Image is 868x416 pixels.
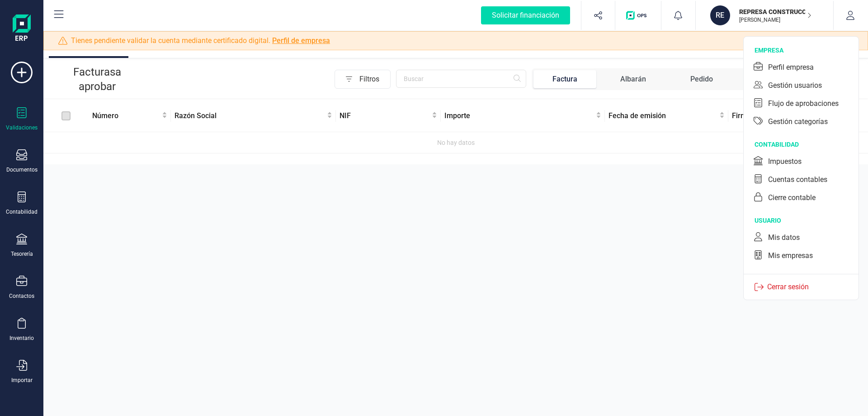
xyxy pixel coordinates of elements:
p: Cerrar sesión [764,282,812,292]
div: Factura [552,74,577,85]
div: Documentos [6,166,38,173]
div: Pedido [690,74,713,85]
img: Logo de OPS [626,11,650,20]
span: Número [92,110,160,121]
div: Cuentas contables [768,174,827,185]
div: Perfil empresa [768,62,814,73]
div: Mis empresas [768,250,813,261]
div: No hay datos [47,138,864,148]
div: Validaciones [6,124,38,131]
div: Gestión usuarios [768,80,822,91]
div: Solicitar financiación [481,6,570,24]
button: Filtros [335,70,391,89]
a: Perfil de empresa [272,36,330,45]
div: Impuestos [768,156,802,167]
button: Solicitar financiación [470,1,581,30]
input: Buscar [396,70,526,88]
div: RE [710,5,730,25]
div: Cierre contable [768,192,816,203]
span: Fecha de emisión [609,110,718,121]
p: REPRESA CONSTRUCCIONES MECANICAS SL [739,7,811,16]
p: [PERSON_NAME] [739,16,811,24]
div: Inventario [9,335,34,342]
img: Logo Finanedi [13,14,31,43]
div: Importar [11,377,33,384]
span: NIF [340,110,430,121]
div: Albarán [620,74,646,85]
div: Flujo de aprobaciones [768,98,839,109]
div: Tesorería [11,250,33,258]
span: Filtros [359,70,390,88]
th: Firmas [728,100,850,132]
button: REREPRESA CONSTRUCCIONES MECANICAS SL[PERSON_NAME] [707,1,822,30]
span: Importe [444,110,594,121]
span: Tienes pendiente validar la cuenta mediante certificado digital. [71,35,330,46]
span: Razón Social [175,110,325,121]
div: Contabilidad [6,208,38,215]
div: usuario [755,216,859,225]
div: Gestión categorías [768,116,828,127]
div: contabilidad [755,140,859,149]
p: Facturas a aprobar [58,65,137,94]
div: Contactos [9,292,34,300]
button: Logo de OPS [621,1,656,30]
div: empresa [755,46,859,55]
div: Mis datos [768,232,800,243]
